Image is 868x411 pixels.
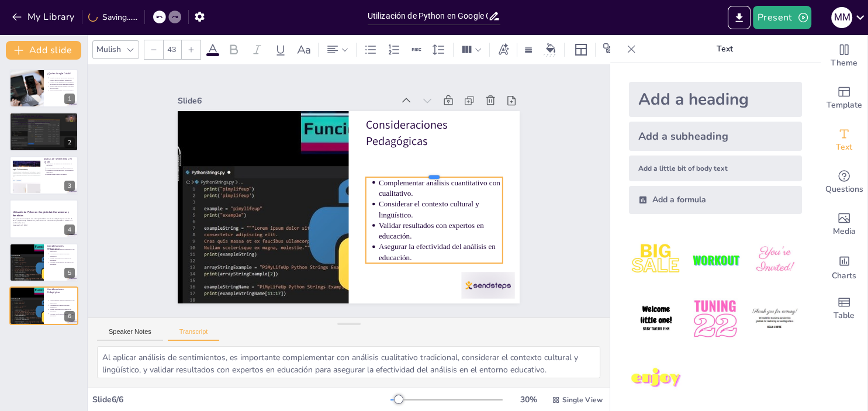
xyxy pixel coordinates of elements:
[522,40,535,59] div: Border settings
[13,114,75,118] p: Integración de Colab y Python
[9,69,78,108] div: 1
[379,241,503,263] p: Asegurar la efectividad del análisis en educación.
[629,122,802,151] div: Add a subheading
[44,157,75,164] p: Análisis de Sentimientos en Colab
[13,210,69,217] strong: Utilización de Python en Google Colab: Herramientas y Beneficios
[831,57,857,70] span: Theme
[641,35,809,63] p: Text
[64,225,75,235] div: 4
[494,40,512,59] div: Text effects
[834,309,855,322] span: Table
[629,82,802,117] div: Add a heading
[15,121,75,123] p: Procesamiento en la nube que optimiza recursos locales.
[64,137,75,148] div: 2
[688,233,742,287] img: 2.jpeg
[15,116,75,119] p: Soporte nativo para Python 3 y bibliotecas preinstaladas.
[379,220,503,241] p: Validar resultados con expertos en educación.
[821,77,867,119] div: Add ready made slides
[821,203,867,246] div: Add images, graphics, shapes or video
[753,6,811,29] button: Present
[562,395,603,405] span: Single View
[514,394,542,405] div: 30 %
[629,156,802,181] div: Add a little bit of body text
[832,270,856,282] span: Charts
[833,225,856,238] span: Media
[728,6,751,29] button: Export to PowerPoint
[748,233,802,287] img: 3.jpeg
[9,199,78,238] div: 4
[9,156,78,195] div: 3
[9,286,78,325] div: 6
[168,328,220,341] button: Transcript
[50,253,75,257] p: Considerar el contexto cultural y lingüístico.
[831,6,852,29] button: M M
[366,117,503,149] p: Consideraciones Pedagógicas
[50,304,75,308] p: Considerar el contexto cultural y lingüístico.
[379,199,503,220] p: Considerar el contexto cultural y lingüístico.
[821,161,867,203] div: Get real-time input from your audience
[64,311,75,322] div: 6
[458,40,485,59] div: Column Count
[46,169,75,173] p: Generación de insights sobre la experiencia educativa.
[542,43,559,56] div: Background color
[629,351,683,406] img: 7.jpeg
[368,8,489,25] input: Insert title
[47,288,75,294] p: Consideraciones Pedagógicas
[46,173,75,175] p: Identificación de áreas de mejora.
[748,292,802,346] img: 6.jpeg
[64,181,75,191] div: 3
[50,313,75,317] p: Asegurar la efectividad del análisis en educación.
[97,346,600,378] textarea: Al aplicar análisis de sentimientos, es importante complementar con análisis cualitativo tradicio...
[47,72,75,75] p: ¿Qué es Google Colab?
[50,300,75,304] p: Complementar análisis cuantitativo con cualitativo.
[629,233,683,287] img: 1.jpeg
[50,257,75,261] p: Validar resultados con expertos en educación.
[6,41,81,60] button: Add slide
[50,90,75,92] p: Integración sencilla con Google Drive.
[629,292,683,346] img: 4.jpeg
[629,186,802,214] div: Add a formula
[15,119,75,121] p: Posibilidad de instalar bibliotecas adicionales según sea necesario.
[50,81,75,85] p: Google Colab permite la colaboración en tiempo real entre múltiples usuarios.
[88,12,137,23] div: Saving......
[572,40,590,59] div: Layout
[15,123,75,125] p: Visualización integrada para análisis de datos.
[50,77,75,81] p: Google Colab es un entorno basado en la nube que no requiere instalación.
[831,7,852,28] div: M M
[92,394,390,405] div: Slide 6 / 6
[821,288,867,330] div: Add a table
[821,119,867,161] div: Add text boxes
[825,183,863,196] span: Questions
[13,224,75,226] p: Generated with [URL]
[50,261,75,265] p: Asegurar la efectividad del análisis en educación.
[688,292,742,346] img: 5.jpeg
[94,42,123,57] div: Mulish
[836,141,852,154] span: Text
[13,217,75,224] p: Esta presentación explora cómo Google Colab facilita el uso de Python para análisis de datos y ap...
[97,328,163,341] button: Speaker Notes
[379,177,503,199] p: Complementar análisis cuantitativo con cualitativo.
[821,246,867,288] div: Add charts and graphs
[50,85,75,89] p: Proporciona acceso gratuito a recursos de GPU/TPU.
[64,94,75,104] div: 1
[9,243,78,282] div: 5
[47,244,75,251] p: Consideraciones Pedagógicas
[46,167,75,169] p: Uso de TextBlob para clasificar respuestas.
[178,95,393,106] div: Slide 6
[46,163,75,167] p: Aplicación de análisis de sentimientos en encuestas.
[50,248,75,252] p: Complementar análisis cuantitativo con cualitativo.
[826,99,862,112] span: Template
[50,308,75,312] p: Validar resultados con expertos en educación.
[64,268,75,278] div: 5
[9,8,79,26] button: My Library
[9,112,78,151] div: 2
[821,35,867,77] div: Change the overall theme
[603,43,617,57] span: Position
